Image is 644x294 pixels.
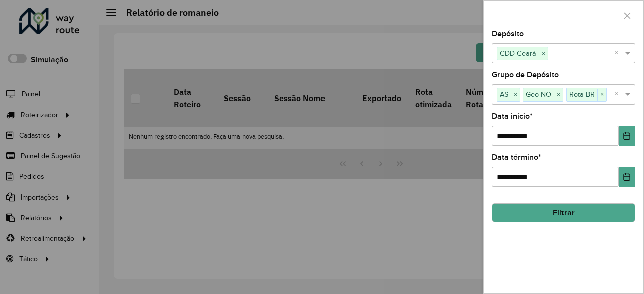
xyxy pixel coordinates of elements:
span: Rota BR [567,88,597,101]
span: Clear all [614,47,623,59]
span: CDD Ceará [497,47,539,59]
label: Depósito [492,28,524,40]
label: Data início [492,110,533,122]
label: Grupo de Depósito [492,69,559,81]
span: × [511,89,520,101]
span: × [539,48,548,60]
span: AS [497,88,511,101]
span: × [597,89,606,101]
button: Choose Date [619,126,635,146]
button: Choose Date [619,167,635,187]
button: Filtrar [492,203,635,222]
label: Data término [492,151,541,163]
span: Geo NO [523,88,554,101]
span: × [554,89,563,101]
span: Clear all [614,88,623,101]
